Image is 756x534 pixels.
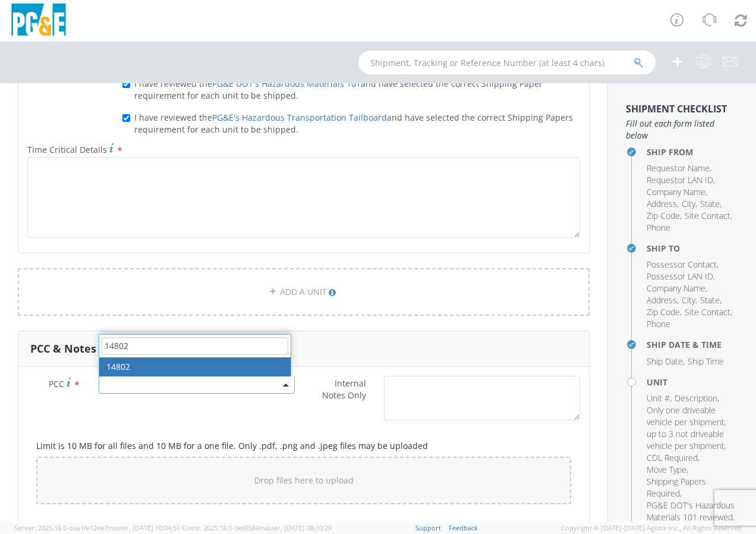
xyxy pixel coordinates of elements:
[685,210,732,222] li: ,
[647,282,705,294] span: Company Name
[647,464,688,476] li: ,
[415,523,441,532] a: Support
[647,147,738,156] h4: Ship From
[700,198,720,209] span: State
[212,78,361,89] a: PG&E DOT's Hazardous Materials 101
[647,500,735,523] span: PG&E DOT's Hazardous Materials 101 reviewed
[27,144,107,155] span: Time Critical Details
[647,259,719,271] li: ,
[449,523,478,532] a: Feedback
[99,357,291,376] li: 14802
[647,340,738,349] h4: Ship Date & Time
[647,174,713,186] span: Requestor LAN ID
[675,392,719,404] li: ,
[682,294,697,306] li: ,
[647,452,700,464] li: ,
[647,306,682,318] li: ,
[647,259,717,270] span: Possessor Contact
[647,476,706,499] span: Shipping Papers Required
[682,198,697,210] li: ,
[682,198,695,209] span: City
[30,343,96,355] h3: PCC & Notes
[647,210,682,222] li: ,
[685,210,730,221] span: Site Contact
[134,112,573,135] span: I have reviewed the and have selected the correct Shipping Papers requirement for each unit to be...
[647,294,679,306] li: ,
[647,452,698,463] span: CDL Required
[9,4,68,39] img: pge-logo-06675f144f4cfa6a6814.png
[647,464,686,475] span: Move Type
[18,268,590,316] a: ADD A UNIT
[647,356,683,367] span: Ship Date
[685,306,730,318] span: Site Contact
[647,162,710,174] span: Requestor Name
[647,198,679,210] li: ,
[182,523,332,532] span: Client: 2025.18.0-0e69584
[626,102,727,115] strong: Shipment Checklist
[675,392,717,404] span: Description
[647,222,670,233] span: Phone
[108,523,180,532] span: master, [DATE] 10:04:51
[322,378,366,401] span: Internal Notes Only
[647,198,677,209] span: Address
[647,356,685,367] li: ,
[254,475,354,486] span: Drop files here to upload
[14,523,180,532] span: Server: 2025.18.0-daa1fe12ee7
[647,318,670,329] span: Phone
[647,282,707,294] li: ,
[212,112,387,123] a: PG&E's Hazardous Transportation Tailboard
[626,118,738,142] span: Fill out each form listed below
[561,523,742,533] span: Copyright © [DATE]-[DATE] Agistix Inc., All Rights Reserved
[259,523,332,532] span: master, [DATE] 08:10:29
[682,294,695,306] span: City
[647,306,680,318] span: Zip Code
[700,294,720,306] span: State
[122,114,130,122] input: I have reviewed thePG&E's Hazardous Transportation Tailboardand have selected the correct Shippin...
[647,162,711,174] li: ,
[647,186,705,197] span: Company Name
[647,271,715,282] li: ,
[647,404,735,452] li: ,
[647,378,738,387] h4: Unit
[647,186,707,198] li: ,
[685,306,732,318] li: ,
[36,441,571,450] h5: Limit is 10 MB for all files and 10 MB for a one file. Only .pdf, .png and .jpeg files may be upl...
[700,294,722,306] li: ,
[688,356,724,367] span: Ship Time
[647,392,672,404] li: ,
[647,244,738,253] h4: Ship To
[647,294,677,306] span: Address
[49,378,64,389] span: PCC
[647,404,726,451] span: Only one driveable vehicle per shipment, up to 3 not driveable vehicle per shipment
[134,78,543,101] span: I have reviewed the and have selected the correct Shipping Paper requirement for each unit to be ...
[358,51,656,74] input: Shipment, Tracking or Reference Number (at least 4 chars)
[700,198,722,210] li: ,
[647,476,735,500] li: ,
[647,500,735,523] li: ,
[122,80,130,88] input: I have reviewed thePG&E DOT's Hazardous Materials 101and have selected the correct Shipping Paper...
[647,210,680,221] span: Zip Code
[647,271,713,282] span: Possessor LAN ID
[647,174,715,186] li: ,
[647,392,670,404] span: Unit #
